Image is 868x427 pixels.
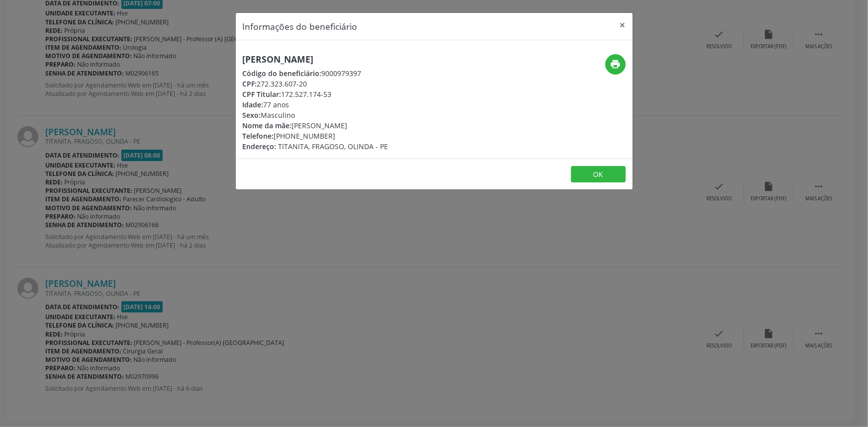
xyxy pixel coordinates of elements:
[243,131,274,141] span: Telefone:
[613,13,633,37] button: Close
[243,110,388,120] div: Masculino
[243,79,388,89] div: 272.323.607-20
[279,142,388,151] span: TITANITA, FRAGOSO, OLINDA - PE
[243,131,388,141] div: [PHONE_NUMBER]
[243,120,388,131] div: [PERSON_NAME]
[243,142,277,151] span: Endereço:
[243,20,358,33] h5: Informações do beneficiário
[243,89,282,99] span: CPF Titular:
[243,99,388,110] div: 77 anos
[243,68,388,79] div: 9000979397
[243,100,264,109] span: Idade:
[243,54,388,65] h5: [PERSON_NAME]
[243,121,292,130] span: Nome da mãe:
[243,89,388,99] div: 172.527.174-53
[243,69,322,78] span: Código do beneficiário:
[605,54,626,75] button: print
[243,79,257,88] span: CPF:
[610,59,621,70] i: print
[243,110,261,120] span: Sexo:
[571,166,626,183] button: OK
